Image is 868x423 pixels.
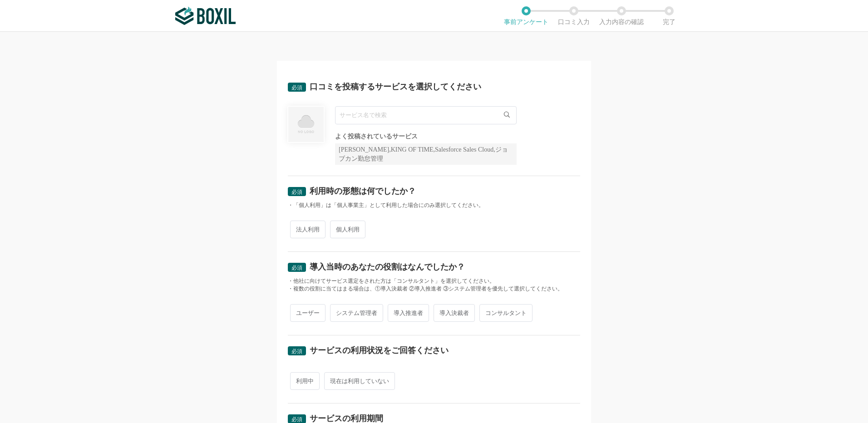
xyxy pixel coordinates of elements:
[290,221,325,238] span: 法人利用
[290,372,320,390] span: 利用中
[324,372,395,390] span: 現在は利用していない
[310,187,416,195] div: 利用時の形態は何でしたか？
[310,83,481,91] div: 口コミを投稿するサービスを選択してください
[288,202,580,209] div: ・「個人利用」は「個人事業主」として利用した場合にのみ選択してください。
[288,277,580,285] div: ・他社に向けてサービス選定をされた方は「コンサルタント」を選択してください。
[310,346,449,354] div: サービスの利用状況をご回答ください
[175,7,236,25] img: ボクシルSaaS_ロゴ
[291,265,302,271] span: 必須
[291,348,302,354] span: 必須
[502,6,550,25] li: 事前アンケート
[330,221,365,238] span: 個人利用
[388,304,429,322] span: 導入推進者
[550,6,597,25] li: 口コミ入力
[291,189,302,195] span: 必須
[290,304,325,322] span: ユーザー
[597,6,645,25] li: 入力内容の確認
[310,263,465,271] div: 導入当時のあなたの役割はなんでしたか？
[310,414,383,423] div: サービスの利用期間
[288,285,580,293] div: ・複数の役割に当てはまる場合は、①導入決裁者 ②導入推進者 ③システム管理者を優先して選択してください。
[330,304,383,322] span: システム管理者
[291,84,302,91] span: 必須
[335,143,517,165] div: [PERSON_NAME],KING OF TIME,Salesforce Sales Cloud,ジョブカン勤怠管理
[434,304,475,322] span: 導入決裁者
[645,6,693,25] li: 完了
[479,304,533,322] span: コンサルタント
[335,106,517,124] input: サービス名で検索
[291,416,302,423] span: 必須
[335,133,517,140] div: よく投稿されているサービス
